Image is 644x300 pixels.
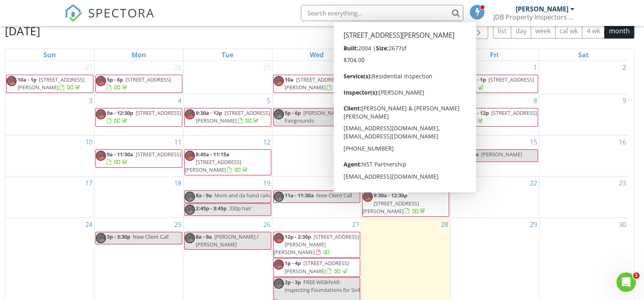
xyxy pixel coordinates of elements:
img: jeff_web.jpg [274,259,284,270]
button: month [604,23,634,39]
td: Go to August 3, 2025 [5,94,94,136]
a: 9:30a - 12p [STREET_ADDRESS][PERSON_NAME] [196,109,270,124]
a: Go to August 22, 2025 [528,177,539,190]
td: Go to August 11, 2025 [94,135,183,177]
a: 9a - 12:30p [STREET_ADDRESS] [95,108,182,126]
a: Go to August 12, 2025 [261,136,272,149]
span: 9a - 11:30a [107,151,133,158]
a: Go to August 11, 2025 [173,136,183,149]
a: 5p - 6p [STREET_ADDRESS] [107,76,171,91]
a: Go to August 30, 2025 [617,218,628,231]
span: 8a - 9a [462,151,479,158]
a: Go to August 4, 2025 [176,94,183,107]
a: Tuesday [220,49,235,60]
button: week [531,23,555,39]
span: 9:30a - 1p [462,76,486,83]
a: Go to August 21, 2025 [439,177,450,190]
span: 8:45a - 11:15a [196,151,229,158]
div: [PERSON_NAME] [515,5,568,13]
td: Go to July 27, 2025 [5,61,94,94]
img: jeff_web.jpg [274,233,284,243]
span: [PERSON_NAME], OC Fairgrounds [285,109,354,124]
span: 5p - 6p [107,76,123,83]
a: 1p - 4p [STREET_ADDRESS][PERSON_NAME] [273,258,360,276]
a: Go to August 16, 2025 [617,136,628,149]
span: 3p - 3:30p [107,233,130,240]
iframe: Intercom live chat [616,272,636,292]
a: Thursday [398,49,413,60]
button: 4 wk [582,23,605,39]
a: 8:45a - 11:15a [STREET_ADDRESS][PERSON_NAME] [184,149,271,176]
a: Go to August 28, 2025 [439,218,450,231]
td: Go to August 8, 2025 [450,94,539,136]
span: 9a - 12:30p [107,109,133,117]
a: Go to August 7, 2025 [443,94,450,107]
td: Go to August 10, 2025 [5,135,94,177]
img: jeff_web.jpg [96,151,106,161]
span: [STREET_ADDRESS][PERSON_NAME] [285,259,349,274]
a: Go to August 18, 2025 [173,177,183,190]
span: [STREET_ADDRESS][MEDICAL_DATA] [374,76,441,91]
a: 10a - 1p [STREET_ADDRESS][PERSON_NAME] [6,75,93,93]
td: Go to August 14, 2025 [361,135,450,177]
a: Go to July 31, 2025 [439,61,450,74]
td: Go to August 17, 2025 [5,177,94,218]
img: The Best Home Inspection Software - Spectora [65,4,82,22]
td: Go to July 29, 2025 [183,61,272,94]
a: 9a - 11:30a [STREET_ADDRESS] [107,151,181,166]
img: jeff_web.jpg [452,151,462,161]
span: 9:30a - 12p [462,109,489,117]
span: 330p hair [229,205,251,212]
span: [STREET_ADDRESS] [488,76,534,83]
a: Go to August 17, 2025 [84,177,94,190]
span: [PERSON_NAME] [481,151,522,158]
a: Go to August 29, 2025 [528,218,539,231]
span: 9a - 12p [374,76,393,83]
span: [STREET_ADDRESS][PERSON_NAME] [285,76,341,91]
a: Go to July 27, 2025 [84,61,94,74]
td: Go to July 31, 2025 [361,61,450,94]
img: jeff_web.jpg [185,233,195,243]
a: Sunday [42,49,58,60]
span: 9:30a - 12p [196,109,222,117]
span: [STREET_ADDRESS] [125,76,171,83]
div: JDB Property Inspectors LLC [493,13,574,21]
td: Go to August 13, 2025 [272,135,361,177]
a: Go to August 26, 2025 [261,218,272,231]
td: Go to August 5, 2025 [183,94,272,136]
a: Go to July 28, 2025 [173,61,183,74]
span: New Client Call [133,233,169,240]
a: Go to August 6, 2025 [354,94,361,107]
img: jeff_web.jpg [363,192,373,202]
a: Go to August 27, 2025 [350,218,361,231]
a: 12p - 2:30p [STREET_ADDRESS][PERSON_NAME][PERSON_NAME] [274,233,359,256]
span: 8a - 9a [196,233,212,240]
span: 1p - 4p [285,259,301,267]
a: Go to August 19, 2025 [261,177,272,190]
span: [PERSON_NAME] / [PERSON_NAME] [196,233,259,248]
a: 5p - 6p [STREET_ADDRESS] [95,75,182,93]
a: 9:30a - 1p [STREET_ADDRESS] [451,75,538,93]
span: [STREET_ADDRESS][PERSON_NAME] [196,109,270,124]
td: Go to August 1, 2025 [450,61,539,94]
img: jeff_web.jpg [185,151,195,161]
span: 8a - 9a [196,192,212,199]
a: 9:30a - 12:30p [STREET_ADDRESS][PERSON_NAME] [363,192,427,214]
a: 9a - 11:30a [STREET_ADDRESS] [95,149,182,168]
a: 1p - 4p [STREET_ADDRESS][PERSON_NAME] [285,259,349,274]
img: jeff_web.jpg [96,233,106,243]
a: Friday [488,49,500,60]
td: Go to August 6, 2025 [272,94,361,136]
a: Go to July 29, 2025 [261,61,272,74]
a: 10a [STREET_ADDRESS][PERSON_NAME] [285,76,349,91]
td: Go to August 9, 2025 [539,94,628,136]
span: 9:30a - 12:30p [374,192,407,199]
img: jeff_web.jpg [185,205,195,215]
a: Monday [130,49,148,60]
span: [STREET_ADDRESS][PERSON_NAME] [17,76,84,91]
span: [STREET_ADDRESS][PERSON_NAME] [185,158,241,173]
span: 10a [285,76,294,83]
img: jeff_web.jpg [363,151,373,161]
span: 2p - 3p [374,151,390,158]
img: jeff_web.jpg [274,278,284,289]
